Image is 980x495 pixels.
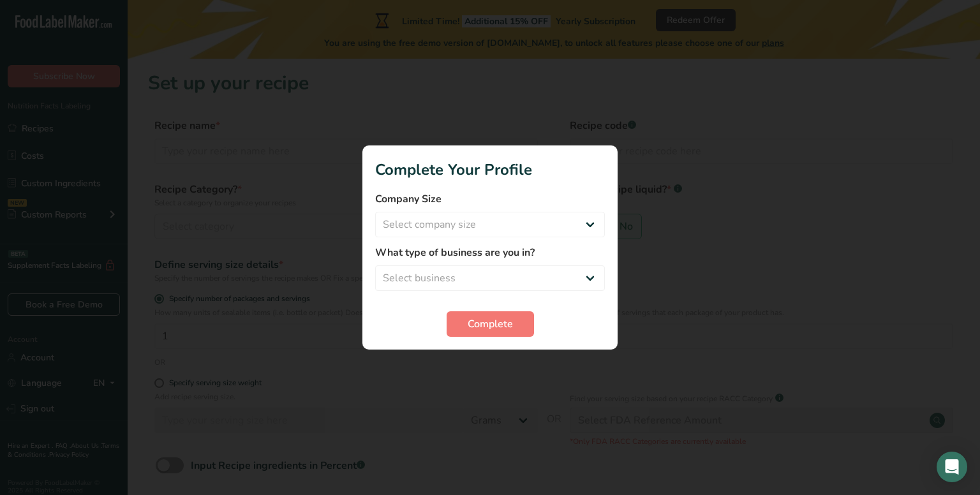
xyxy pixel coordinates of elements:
label: What type of business are you in? [375,245,605,260]
h1: Complete Your Profile [375,158,605,181]
label: Company Size [375,191,605,207]
button: Complete [447,311,534,337]
div: Open Intercom Messenger [937,452,967,482]
span: Complete [468,316,513,332]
